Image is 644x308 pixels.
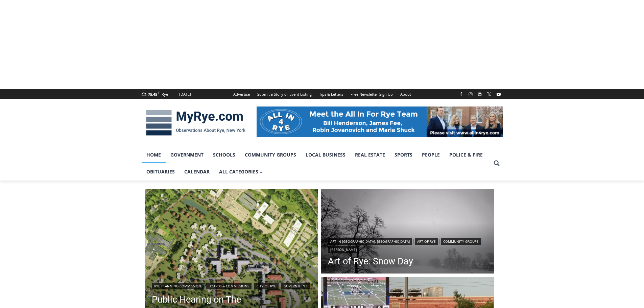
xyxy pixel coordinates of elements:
[206,283,252,289] a: Boards & Commissions
[162,91,168,97] div: Rye
[142,105,250,140] img: MyRye.com
[445,146,487,163] a: Police & Fire
[142,146,491,181] nav: Primary Navigation
[230,89,254,99] a: Advertise
[328,256,487,266] a: Art of Rye: Snow Day
[495,90,503,98] a: YouTube
[315,89,347,99] a: Tips & Letters
[415,238,438,245] a: Art of Rye
[240,146,301,163] a: Community Groups
[208,146,240,163] a: Schools
[281,283,310,289] a: Government
[142,146,166,163] a: Home
[148,92,157,97] span: 75.45
[179,91,191,97] div: [DATE]
[142,163,180,180] a: Obituaries
[328,246,359,253] a: [PERSON_NAME]
[152,281,311,289] div: | | |
[257,106,503,137] img: All in for Rye
[180,163,214,180] a: Calendar
[230,89,415,99] nav: Secondary Navigation
[254,89,315,99] a: Submit a Story or Event Listing
[254,283,279,289] a: City of Rye
[158,91,160,94] span: F
[390,146,417,163] a: Sports
[467,90,475,98] a: Instagram
[214,163,268,180] a: All Categories
[321,189,494,276] a: Read More Art of Rye: Snow Day
[152,283,204,289] a: Rye Planning Commission
[347,89,397,99] a: Free Newsletter Sign Up
[219,168,263,175] span: All Categories
[491,157,503,169] button: View Search Form
[485,90,493,98] a: X
[328,237,487,253] div: | | |
[166,146,208,163] a: Government
[321,189,494,276] img: (PHOTO: Snow Day. Children run through the snowy landscape in search of fun. By Stacey Massey, au...
[328,238,412,245] a: Art in [GEOGRAPHIC_DATA], [GEOGRAPHIC_DATA]
[476,90,484,98] a: Linkedin
[417,146,445,163] a: People
[301,146,350,163] a: Local Business
[457,90,465,98] a: Facebook
[350,146,390,163] a: Real Estate
[397,89,415,99] a: About
[441,238,481,245] a: Community Groups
